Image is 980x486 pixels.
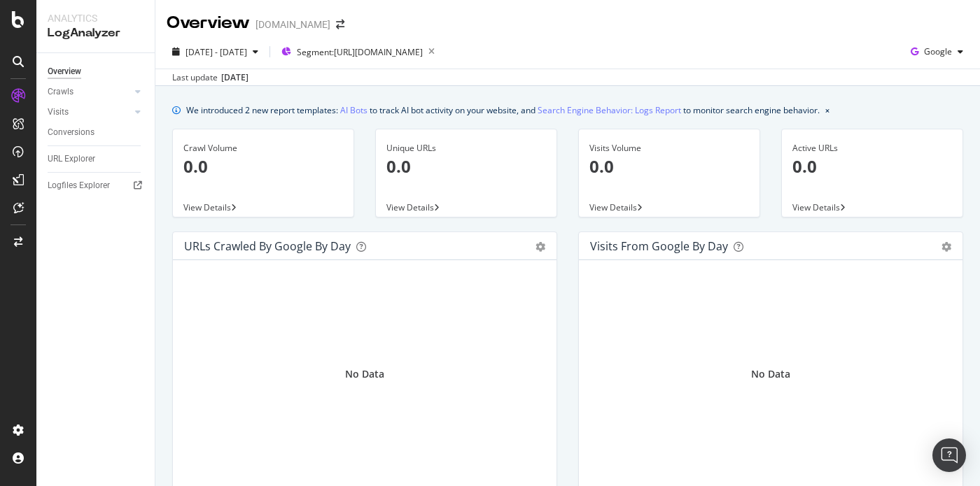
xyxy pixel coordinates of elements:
div: We introduced 2 new report templates: to track AI bot activity on your website, and to monitor se... [186,103,820,117]
p: 0.0 [589,155,749,178]
div: LogAnalyzer [48,25,143,41]
div: URLs Crawled by Google by day [184,239,351,253]
a: Search Engine Behavior: Logs Report [538,103,681,117]
div: Unique URLs [386,142,546,155]
div: URL Explorer [48,152,95,166]
div: [DATE] [221,71,248,84]
div: [DOMAIN_NAME] [255,17,330,31]
a: Conversions [48,125,145,140]
div: No Data [345,367,384,381]
a: Visits [48,105,131,120]
div: Visits Volume [589,142,749,155]
span: View Details [792,201,840,213]
div: Crawl Volume [183,142,343,155]
div: Analytics [48,11,143,25]
span: View Details [386,201,434,213]
div: No Data [751,367,790,381]
button: close banner [822,100,833,120]
button: Google [905,41,969,63]
p: 0.0 [183,155,343,178]
div: Crawls [48,85,73,99]
div: Overview [48,64,81,79]
div: Active URLs [792,142,952,155]
div: info banner [172,103,963,117]
div: Conversions [48,125,94,140]
button: [DATE] - [DATE] [167,41,264,63]
a: Crawls [48,85,131,99]
span: [DATE] - [DATE] [185,46,247,58]
span: Segment: [URL][DOMAIN_NAME] [297,46,423,58]
div: Overview [167,11,250,35]
button: Segment:[URL][DOMAIN_NAME] [276,41,440,63]
div: gear [535,242,545,252]
a: URL Explorer [48,152,145,166]
a: Overview [48,64,145,79]
a: AI Bots [340,103,367,117]
span: View Details [589,201,637,213]
div: Open Intercom Messenger [932,438,966,472]
p: 0.0 [386,155,546,178]
div: Last update [172,71,248,84]
p: 0.0 [792,155,952,178]
div: Logfiles Explorer [48,178,110,193]
a: Logfiles Explorer [48,178,145,193]
div: gear [941,242,951,252]
div: Visits [48,105,69,120]
div: arrow-right-arrow-left [336,20,344,29]
div: Visits from Google by day [590,239,728,253]
span: Google [924,45,952,57]
span: View Details [183,201,231,213]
